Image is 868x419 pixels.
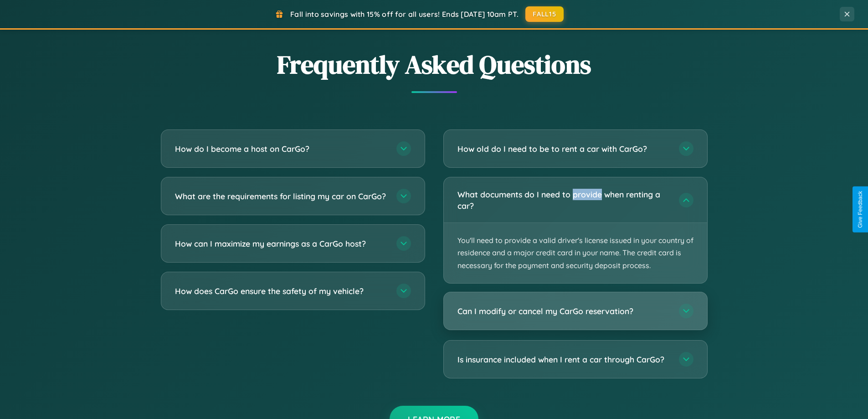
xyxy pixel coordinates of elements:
h3: What documents do I need to provide when renting a car? [457,189,670,211]
h3: How do I become a host on CarGo? [175,143,387,155]
button: FALL15 [525,6,564,22]
p: You'll need to provide a valid driver's license issued in your country of residence and a major c... [444,223,707,283]
h3: Can I modify or cancel my CarGo reservation? [457,305,670,317]
div: Give Feedback [857,191,863,228]
h2: Frequently Asked Questions [161,47,708,82]
span: Fall into savings with 15% off for all users! Ends [DATE] 10am PT. [290,10,519,19]
h3: Is insurance included when I rent a car through CarGo? [457,354,670,365]
h3: How old do I need to be to rent a car with CarGo? [457,143,670,155]
h3: What are the requirements for listing my car on CarGo? [175,191,387,202]
h3: How can I maximize my earnings as a CarGo host? [175,238,387,249]
h3: How does CarGo ensure the safety of my vehicle? [175,285,387,297]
